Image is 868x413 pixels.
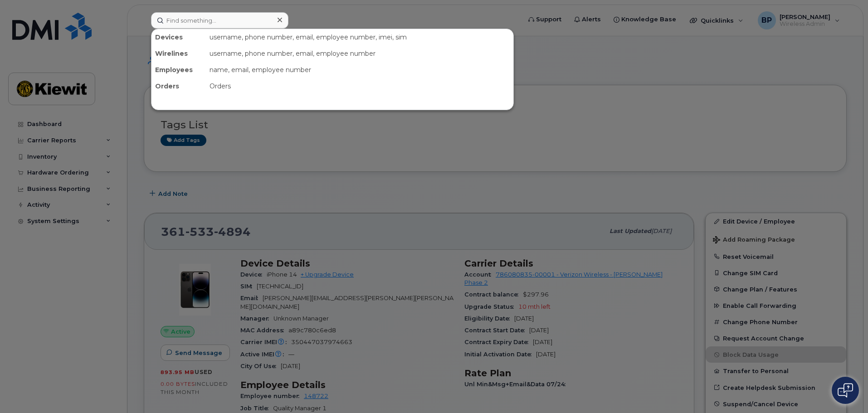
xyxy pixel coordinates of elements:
div: Orders [151,78,206,94]
img: Open chat [838,383,853,398]
div: Employees [151,62,206,78]
div: Devices [151,29,206,45]
div: username, phone number, email, employee number, imei, sim [206,29,513,45]
div: Wirelines [151,45,206,62]
div: username, phone number, email, employee number [206,45,513,62]
div: Orders [206,78,513,94]
div: name, email, employee number [206,62,513,78]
